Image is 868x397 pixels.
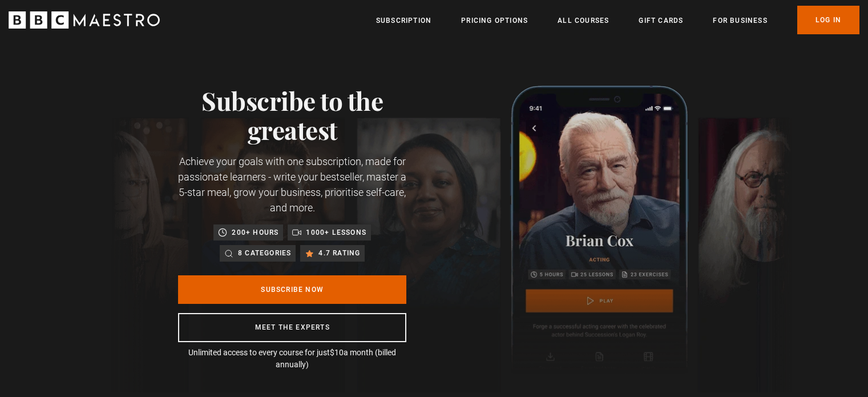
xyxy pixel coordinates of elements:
h1: Subscribe to the greatest [178,86,406,145]
a: Log In [797,6,859,34]
span: $10 [330,348,344,357]
a: Gift Cards [639,15,683,26]
p: 4.7 rating [318,247,360,259]
p: 8 categories [238,247,291,259]
p: Achieve your goals with one subscription, made for passionate learners - write your bestseller, m... [178,154,406,215]
p: Unlimited access to every course for just a month (billed annually) [178,347,406,371]
a: Subscribe Now [178,275,406,304]
a: For business [713,15,767,26]
p: 200+ hours [232,227,278,238]
a: Subscription [376,15,431,26]
a: Pricing Options [461,15,528,26]
p: 1000+ lessons [306,227,366,238]
a: Meet the experts [178,313,406,342]
a: All Courses [558,15,609,26]
nav: Primary [376,6,859,34]
svg: BBC Maestro [9,11,160,29]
